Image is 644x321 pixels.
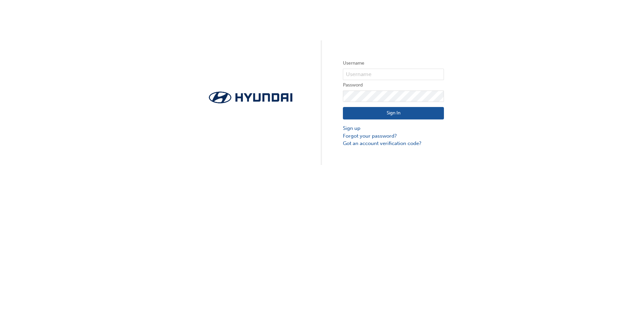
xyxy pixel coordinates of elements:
label: Password [343,81,444,89]
input: Username [343,69,444,80]
button: Sign In [343,107,444,120]
a: Forgot your password? [343,132,444,140]
img: Trak [200,90,301,105]
a: Got an account verification code? [343,140,444,147]
a: Sign up [343,124,444,132]
label: Username [343,59,444,67]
